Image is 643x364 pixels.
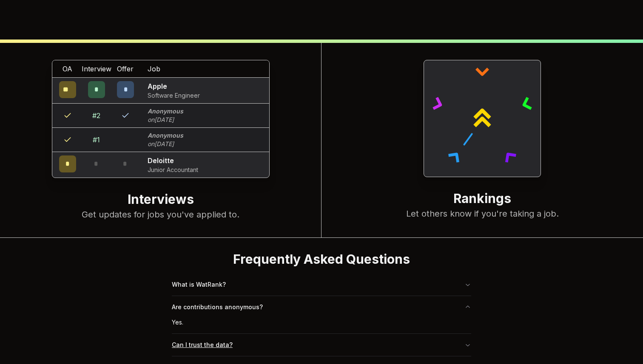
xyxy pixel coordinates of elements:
[172,251,471,267] h2: Frequently Asked Questions
[148,107,183,116] p: Anonymous
[148,91,200,100] p: Software Engineer
[117,64,134,74] span: Offer
[148,116,183,124] p: on [DATE]
[82,64,111,74] span: Interview
[148,81,200,91] p: Apple
[172,318,471,333] div: Are contributions anonymous?
[17,209,304,220] p: Get updates for jobs you've applied to.
[148,166,198,174] p: Junior Accountant
[172,296,471,318] button: Are contributions anonymous?
[148,140,183,148] p: on [DATE]
[172,334,471,356] button: Can I trust the data?
[63,64,72,74] span: OA
[93,135,100,145] div: # 1
[339,191,626,208] h2: Rankings
[339,208,626,220] p: Let others know if you're taking a job.
[148,64,160,74] span: Job
[148,155,198,166] p: Deloitte
[92,110,100,121] div: # 2
[148,131,183,140] p: Anonymous
[17,192,304,209] h2: Interviews
[172,318,471,333] div: Yes.
[172,274,471,296] button: What is WatRank?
